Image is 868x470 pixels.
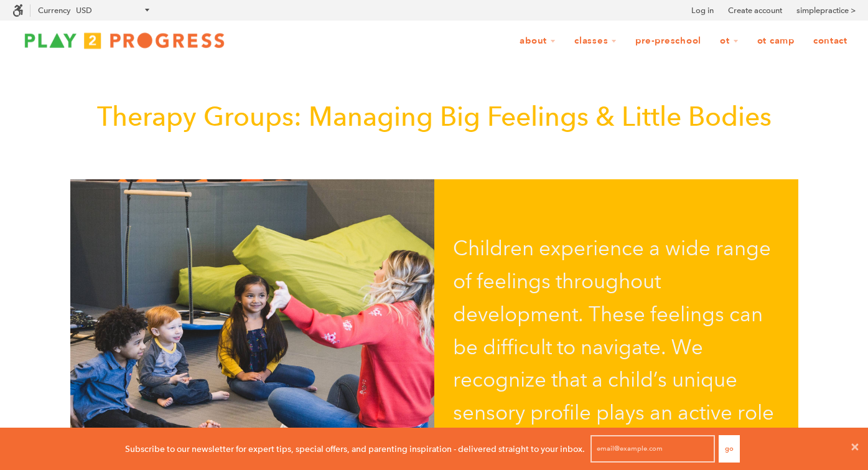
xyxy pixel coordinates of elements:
[691,4,714,17] a: Log in
[627,29,709,53] a: Pre-Preschool
[728,4,782,17] a: Create account
[453,232,777,463] p: Children experience a wide range of feelings throughout development. These feelings can be diffic...
[38,6,70,15] label: Currency
[749,29,803,53] a: OT Camp
[719,435,740,463] button: Go
[590,435,715,463] input: email@example.com
[712,29,747,53] a: OT
[511,29,564,53] a: About
[566,29,625,53] a: Classes
[805,29,856,53] a: Contact
[97,100,772,133] span: Therapy Groups: Managing Big Feelings & Little Bodies
[125,442,585,456] p: Subscribe to our newsletter for expert tips, special offers, and parenting inspiration - delivere...
[12,28,236,53] img: Play2Progress logo
[796,4,856,17] a: simplepractice >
